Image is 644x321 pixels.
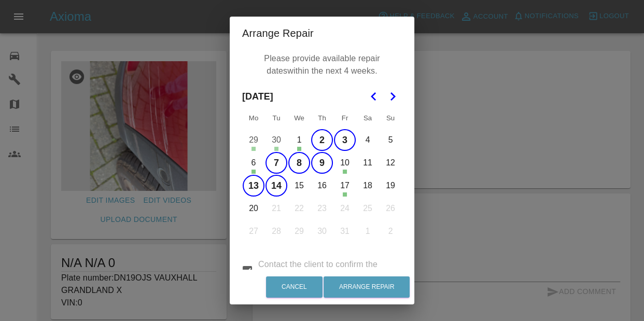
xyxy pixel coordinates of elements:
[356,108,379,129] th: Saturday
[383,87,402,106] button: Go to the Next Month
[311,175,333,197] button: Thursday, October 16th, 2025
[311,220,333,242] button: Thursday, October 30th, 2025
[230,17,414,50] h2: Arrange Repair
[357,175,379,197] button: Saturday, October 18th, 2025
[265,220,287,242] button: Tuesday, October 28th, 2025
[265,152,287,174] button: Tuesday, October 7th, 2025, selected
[288,152,310,174] button: Wednesday, October 8th, 2025, selected
[288,129,310,151] button: Wednesday, October 1st, 2025
[311,198,333,219] button: Thursday, October 23rd, 2025
[288,108,311,129] th: Wednesday
[243,152,264,174] button: Monday, October 6th, 2025
[265,175,287,197] button: Tuesday, October 14th, 2025, selected
[334,198,356,219] button: Friday, October 24th, 2025
[247,50,397,80] p: Please provide available repair dates within the next 4 weeks.
[265,108,288,129] th: Tuesday
[365,87,383,106] button: Go to the Previous Month
[288,175,310,197] button: Wednesday, October 15th, 2025
[334,175,356,197] button: Friday, October 17th, 2025
[311,129,333,151] button: Thursday, October 2nd, 2025, selected
[242,85,273,108] span: [DATE]
[334,152,356,174] button: Friday, October 10th, 2025
[380,198,401,219] button: Sunday, October 26th, 2025
[379,108,402,129] th: Sunday
[288,198,310,219] button: Wednesday, October 22nd, 2025
[243,220,264,242] button: Monday, October 27th, 2025
[334,220,356,242] button: Friday, October 31st, 2025
[357,129,379,151] button: Saturday, October 4th, 2025
[380,129,401,151] button: Sunday, October 5th, 2025
[266,276,323,298] button: Cancel
[311,152,333,174] button: Thursday, October 9th, 2025, selected
[311,108,333,129] th: Thursday
[380,220,401,242] button: Sunday, November 2nd, 2025
[243,175,264,197] button: Monday, October 13th, 2025, selected
[357,152,379,174] button: Saturday, October 11th, 2025
[380,152,401,174] button: Sunday, October 12th, 2025
[357,220,379,242] button: Saturday, November 1st, 2025
[242,108,402,243] table: October 2025
[334,129,356,151] button: Friday, October 3rd, 2025, selected
[357,198,379,219] button: Saturday, October 25th, 2025
[324,276,410,298] button: Arrange Repair
[243,129,264,151] button: Monday, September 29th, 2025
[265,198,287,219] button: Tuesday, October 21st, 2025
[258,258,394,283] span: Contact the client to confirm the dates
[288,220,310,242] button: Wednesday, October 29th, 2025
[333,108,356,129] th: Friday
[380,175,401,197] button: Sunday, October 19th, 2025
[265,129,287,151] button: Tuesday, September 30th, 2025
[243,198,264,219] button: Monday, October 20th, 2025
[242,108,265,129] th: Monday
